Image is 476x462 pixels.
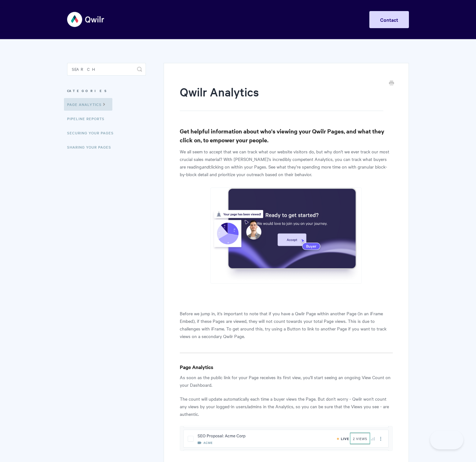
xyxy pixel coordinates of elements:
a: Print this Article [389,80,394,87]
a: Sharing Your Pages [67,141,116,153]
p: Before we jump in, it's important to note that if you have a Qwilr Page within another Page (in a... [180,310,393,340]
em: and [202,163,209,170]
h4: Page Analytics [180,363,393,371]
p: We all seem to accept that we can track what our website visitors do, but why don't we ever track... [180,148,393,178]
h3: Categories [67,85,146,96]
h3: Get helpful information about who's viewing your Qwilr Pages, and what they click on, to empower ... [180,127,393,145]
a: Pipeline reports [67,112,109,125]
a: Page Analytics [64,98,112,111]
img: Qwilr Help Center [67,8,105,31]
input: Search [67,63,146,76]
a: Contact [369,11,409,28]
a: Securing Your Pages [67,126,118,139]
h1: Qwilr Analytics [180,84,383,111]
p: As soon as the public link for your Page receives its first view, you'll start seeing an ongoing ... [180,373,393,389]
iframe: Toggle Customer Support [430,430,463,449]
p: The count will update automatically each time a buyer views the Page. But don't worry - Qwilr won... [180,395,393,418]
